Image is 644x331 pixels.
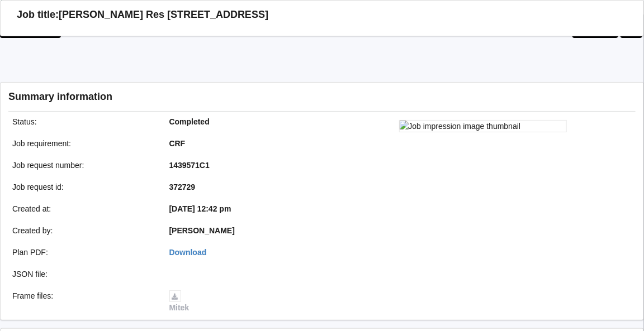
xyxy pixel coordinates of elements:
a: Mitek [169,291,190,313]
div: Job requirement : [4,138,162,149]
div: Frame files : [4,290,162,314]
h3: Job title: [17,8,59,21]
div: Plan PDF : [4,247,162,258]
b: 1439571C1 [169,161,210,170]
b: Completed [169,117,210,126]
div: Job request number : [4,160,162,171]
div: Status : [4,116,162,127]
b: [DATE] 12:42 pm [169,204,231,213]
h3: [PERSON_NAME] Res [STREET_ADDRESS] [59,8,268,21]
b: [PERSON_NAME] [169,226,235,235]
div: Created by : [4,225,162,236]
img: Job impression image thumbnail [399,120,567,132]
a: Download [169,248,207,257]
div: Created at : [4,203,162,214]
b: 372729 [169,183,196,191]
div: JSON file : [4,268,162,280]
h3: Summary information [8,90,475,103]
b: CRF [169,139,186,148]
div: Job request id : [4,181,162,193]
